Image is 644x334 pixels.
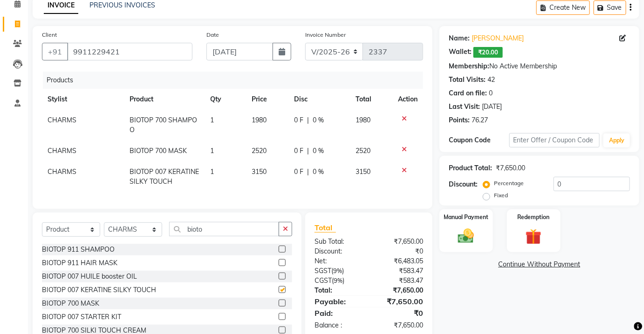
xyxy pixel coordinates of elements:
img: _cash.svg [453,227,479,246]
label: Percentage [494,179,524,187]
span: CGST [315,276,332,285]
div: Payable: [308,296,369,307]
div: Points: [449,115,470,125]
th: Action [392,89,423,110]
div: BIOTOP 007 KERATINE SILKY TOUCH [42,285,156,295]
label: Invoice Number [305,31,346,39]
div: BIOTOP 007 STARTER KIT [42,312,121,322]
span: CHARMS [48,147,76,155]
span: 9% [334,277,343,284]
div: Wallet: [449,47,472,58]
span: BIOTOP 700 SHAMPOO [130,116,197,134]
span: 0 F [294,115,303,125]
input: Search or Scan [169,222,279,236]
div: Paid: [308,307,369,319]
div: ₹7,650.00 [369,237,430,247]
div: Discount: [449,180,478,189]
div: Membership: [449,61,489,71]
label: Client [42,31,57,39]
span: BIOTOP 007 KERATINE SILKY TOUCH [130,167,199,186]
div: Net: [308,256,369,266]
th: Product [124,89,205,110]
span: | [307,146,309,156]
div: Coupon Code [449,135,509,145]
span: CHARMS [48,167,76,176]
div: Product Total: [449,163,492,173]
div: BIOTOP 911 SHAMPOO [42,245,115,254]
span: 2520 [356,147,370,155]
div: Total: [308,286,369,295]
span: 0 % [313,115,324,125]
span: 0 F [294,146,303,156]
label: Date [206,31,219,39]
div: 42 [487,75,495,85]
th: Stylist [42,89,124,110]
div: [DATE] [482,102,502,112]
span: | [307,115,309,125]
div: Total Visits: [449,75,486,85]
a: Continue Without Payment [441,260,637,269]
div: Balance : [308,321,369,330]
label: Redemption [518,213,550,221]
div: ( ) [308,266,369,276]
div: No Active Membership [449,61,630,71]
button: +91 [42,43,68,60]
div: ₹583.47 [369,276,430,286]
div: BIOTOP 911 HAIR MASK [42,258,117,268]
div: 0 [489,88,493,98]
div: ₹7,650.00 [369,296,430,307]
label: Fixed [494,191,508,200]
th: Total [350,89,392,110]
span: 0 % [313,167,324,177]
div: Sub Total: [308,237,369,247]
div: ₹583.47 [369,266,430,276]
span: 2520 [252,147,267,155]
span: SGST [315,267,331,275]
div: ₹7,650.00 [369,321,430,330]
span: 1 [210,116,214,124]
div: 76.27 [472,115,488,125]
span: 9% [333,267,342,274]
span: | [307,167,309,177]
div: Discount: [308,247,369,256]
div: BIOTOP 700 MASK [42,299,99,308]
label: Manual Payment [444,213,488,221]
div: Name: [449,33,470,43]
div: ₹6,483.05 [369,256,430,266]
button: Save [594,0,626,15]
div: BIOTOP 007 HUILE booster OIL [42,272,137,281]
span: Total [315,223,336,233]
span: 1 [210,147,214,155]
span: 0 F [294,167,303,177]
span: 0 % [313,146,324,156]
div: ₹0 [369,307,430,319]
span: 1980 [252,116,267,124]
div: Last Visit: [449,102,480,112]
div: Card on file: [449,88,487,98]
th: Price [246,89,288,110]
span: 3150 [356,167,370,176]
span: BIOTOP 700 MASK [130,147,187,155]
div: ₹0 [369,247,430,256]
span: ₹20.00 [473,47,503,58]
div: ₹7,650.00 [496,163,525,173]
div: ₹7,650.00 [369,286,430,295]
a: [PERSON_NAME] [472,33,524,43]
span: CHARMS [48,116,76,124]
button: Apply [603,134,630,147]
span: 3150 [252,167,267,176]
th: Disc [288,89,350,110]
div: Products [43,72,430,89]
span: 1 [210,167,214,176]
button: Create New [536,0,590,15]
img: _gift.svg [521,227,547,247]
a: PREVIOUS INVOICES [89,1,155,9]
input: Enter Offer / Coupon Code [509,133,600,147]
th: Qty [205,89,246,110]
input: Search by Name/Mobile/Email/Code [67,43,192,60]
span: 1980 [356,116,370,124]
div: ( ) [308,276,369,286]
